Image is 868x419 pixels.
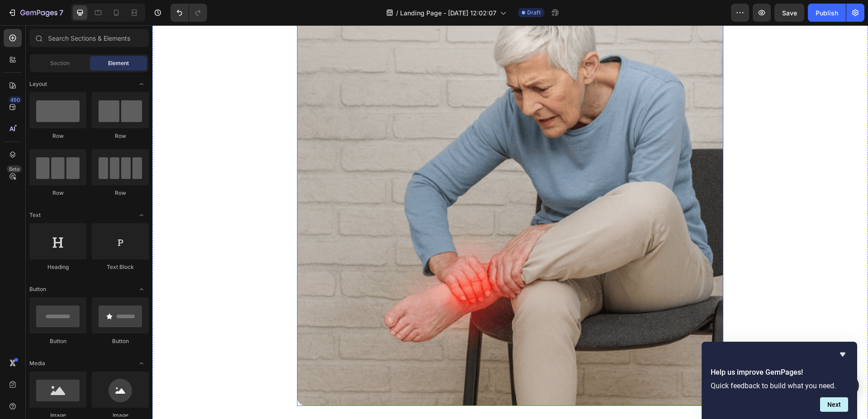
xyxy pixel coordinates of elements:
[29,263,86,271] div: Heading
[152,25,868,419] iframe: Design area
[782,9,797,17] span: Save
[711,349,848,412] div: Help us improve GemPages!
[92,337,149,345] div: Button
[134,77,149,91] span: Toggle open
[29,359,45,367] span: Media
[837,349,848,360] button: Hide survey
[108,59,129,67] span: Element
[816,8,838,18] div: Publish
[92,263,149,271] div: Text Block
[774,4,804,22] button: Save
[7,165,22,173] div: Beta
[170,4,207,22] div: Undo/Redo
[29,132,86,140] div: Row
[820,397,848,412] button: Next question
[808,4,846,22] button: Publish
[400,8,496,18] span: Landing Page - [DATE] 12:02:07
[527,9,541,17] span: Draft
[134,208,149,222] span: Toggle open
[29,211,41,219] span: Text
[29,337,86,345] div: Button
[4,4,67,22] button: 7
[92,132,149,140] div: Row
[29,189,86,197] div: Row
[711,381,848,390] p: Quick feedback to build what you need.
[711,367,848,378] h2: Help us improve GemPages!
[9,96,22,104] div: 450
[134,356,149,371] span: Toggle open
[92,189,149,197] div: Row
[29,80,47,88] span: Layout
[396,8,398,18] span: /
[50,59,70,67] span: Section
[29,285,46,293] span: Button
[59,7,63,18] p: 7
[29,29,149,47] input: Search Sections & Elements
[134,282,149,297] span: Toggle open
